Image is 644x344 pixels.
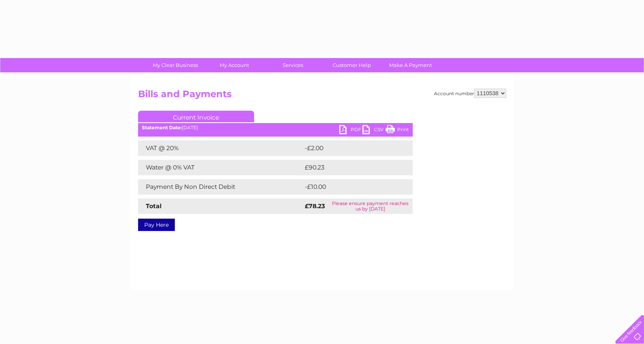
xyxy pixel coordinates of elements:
[143,58,207,72] a: My Clear Business
[339,125,362,136] a: PDF
[261,58,325,72] a: Services
[328,199,413,214] td: Please ensure payment reaches us by [DATE]
[379,58,442,72] a: Make A Payment
[146,202,162,210] strong: Total
[138,179,303,195] td: Payment By Non Direct Debit
[386,125,409,136] a: Print
[138,160,303,175] td: Water @ 0% VAT
[305,202,325,210] strong: £78.23
[138,219,175,231] a: Pay Here
[303,140,396,156] td: -£2.00
[138,89,506,103] h2: Bills and Payments
[138,140,303,156] td: VAT @ 20%
[138,125,413,130] div: [DATE]
[138,111,254,122] a: Current Invoice
[303,160,397,175] td: £90.23
[303,179,398,195] td: -£10.00
[142,125,182,130] b: Statement Date:
[202,58,266,72] a: My Account
[362,125,386,136] a: CSV
[320,58,384,72] a: Customer Help
[434,89,506,98] div: Account number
